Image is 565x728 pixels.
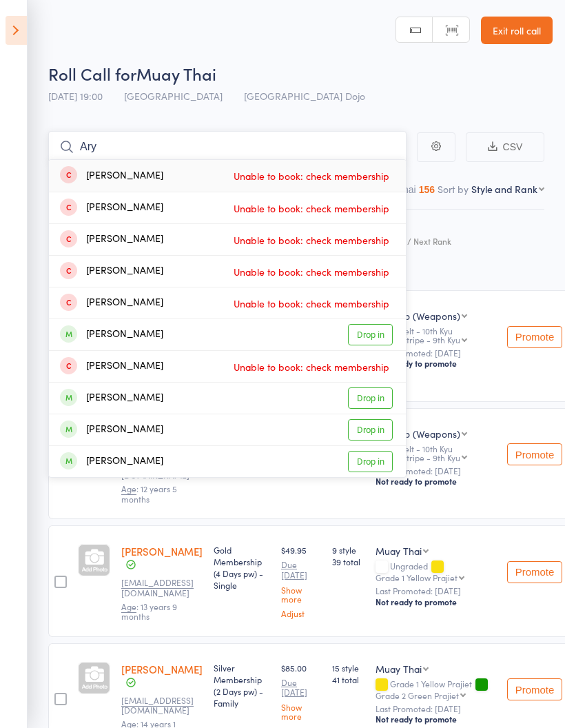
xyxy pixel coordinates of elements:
[230,165,393,186] span: Unable to book: check membership
[376,427,460,441] div: Kobudo (Weapons)
[136,62,216,85] span: Muay Thai
[121,578,203,598] small: auroraune@gmail.com
[376,544,422,558] div: Muay Thai
[281,702,321,720] a: Show more
[376,596,496,607] div: Not ready to promote
[376,466,496,476] small: Last Promoted: [DATE]
[376,335,460,344] div: 1st Red stripe - 9th Kyu
[281,544,321,618] div: $49.95
[281,609,321,618] a: Adjust
[230,356,393,377] span: Unable to book: check membership
[507,443,562,465] button: Promote
[60,422,163,438] div: [PERSON_NAME]
[348,387,393,409] a: Drop in
[376,358,496,369] div: Not ready to promote
[60,200,163,216] div: [PERSON_NAME]
[60,358,163,374] div: [PERSON_NAME]
[281,585,321,603] a: Show more
[376,691,459,700] div: Grade 2 Green Prajiet
[507,561,562,583] button: Promote
[376,573,458,582] div: Grade 1 Yellow Prajiet
[376,662,422,676] div: Muay Thai
[60,263,163,279] div: [PERSON_NAME]
[332,556,364,567] span: 39 total
[230,261,393,282] span: Unable to book: check membership
[214,662,270,709] div: Silver Membership (2 Days pw) - Family
[332,544,364,556] span: 9 style
[214,544,270,591] div: Gold Membership (4 Days pw) - Single
[471,182,537,196] div: Style and Rank
[124,89,223,103] span: [GEOGRAPHIC_DATA]
[376,348,496,358] small: Last Promoted: [DATE]
[507,678,562,700] button: Promote
[48,131,407,163] input: Search by name
[60,232,163,247] div: [PERSON_NAME]
[121,696,203,716] small: ljscherrenberg@hotmail.com
[419,184,435,195] div: 156
[376,453,460,462] div: 1st Red stripe - 9th Kyu
[60,295,163,311] div: [PERSON_NAME]
[376,714,496,725] div: Not ready to promote
[376,236,496,245] div: Current / Next Rank
[60,390,163,406] div: [PERSON_NAME]
[376,444,496,462] div: White belt - 10th Kyu
[121,483,177,504] span: : 12 years 5 months
[376,309,460,323] div: Kobudo (Weapons)
[121,600,177,622] span: : 13 years 9 months
[332,674,364,685] span: 41 total
[60,454,163,469] div: [PERSON_NAME]
[438,182,469,196] label: Sort by
[376,561,496,582] div: Ungraded
[348,451,393,472] a: Drop in
[48,62,136,85] span: Roll Call for
[121,544,203,558] a: [PERSON_NAME]
[230,198,393,219] span: Unable to book: check membership
[481,17,553,44] a: Exit roll call
[332,662,364,674] span: 15 style
[370,216,502,284] div: Style
[348,324,393,345] a: Drop in
[60,168,163,184] div: [PERSON_NAME]
[466,132,544,162] button: CSV
[121,662,203,676] a: [PERSON_NAME]
[507,326,562,348] button: Promote
[281,560,321,580] small: Due [DATE]
[48,89,103,103] span: [DATE] 19:00
[281,678,321,698] small: Due [DATE]
[244,89,365,103] span: [GEOGRAPHIC_DATA] Dojo
[376,704,496,714] small: Last Promoted: [DATE]
[60,327,163,343] div: [PERSON_NAME]
[376,586,496,596] small: Last Promoted: [DATE]
[376,679,496,700] div: Grade 1 Yellow Prajiet
[230,293,393,314] span: Unable to book: check membership
[376,476,496,487] div: Not ready to promote
[348,419,393,441] a: Drop in
[376,326,496,344] div: White belt - 10th Kyu
[230,230,393,250] span: Unable to book: check membership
